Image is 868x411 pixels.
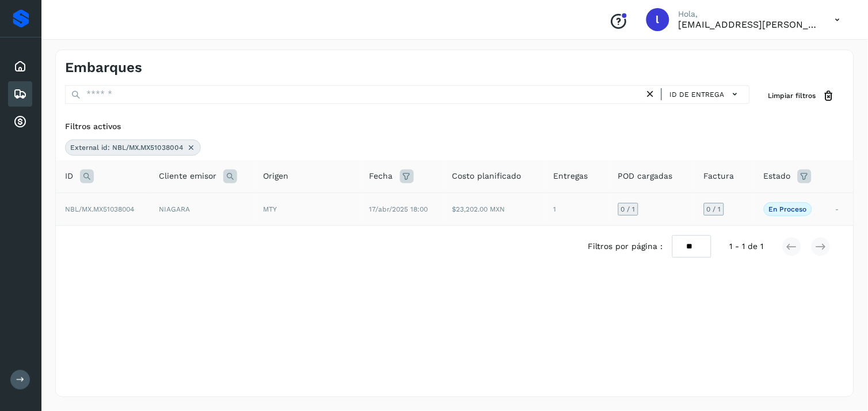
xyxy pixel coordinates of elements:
span: Filtros por página : [588,240,663,252]
button: Limpiar filtros [759,85,844,107]
span: MTY [263,205,277,213]
td: - [827,193,854,225]
td: $23,202.00 MXN [443,193,545,225]
span: 0 / 1 [707,206,721,213]
button: ID de entrega [667,86,745,103]
td: NIAGARA [150,193,254,225]
div: Embarques [8,81,32,107]
span: 17/abr/2025 18:00 [370,205,428,213]
span: External id: NBL/MX.MX51038004 [70,142,183,153]
span: 0 / 1 [621,206,635,213]
div: Inicio [8,54,32,79]
span: Factura [704,170,734,182]
p: Hola, [679,9,817,19]
h4: Embarques [65,59,142,76]
span: Estado [764,170,791,182]
span: ID [65,170,73,182]
span: Costo planificado [452,170,521,182]
span: NBL/MX.MX51038004 [65,205,134,213]
span: Fecha [370,170,393,182]
div: Filtros activos [65,120,844,133]
span: ID de entrega [670,89,725,100]
span: Origen [263,170,288,182]
td: 1 [545,193,609,225]
span: Cliente emisor [159,170,216,182]
span: POD cargadas [618,170,673,182]
p: lauraamalia.castillo@xpertal.com [679,19,817,30]
span: Entregas [554,170,588,182]
p: En proceso [769,205,807,213]
span: 1 - 1 de 1 [730,240,764,252]
span: Limpiar filtros [768,91,816,101]
div: Cuentas por cobrar [8,109,32,134]
div: External id: NBL/MX.MX51038004 [65,139,201,156]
